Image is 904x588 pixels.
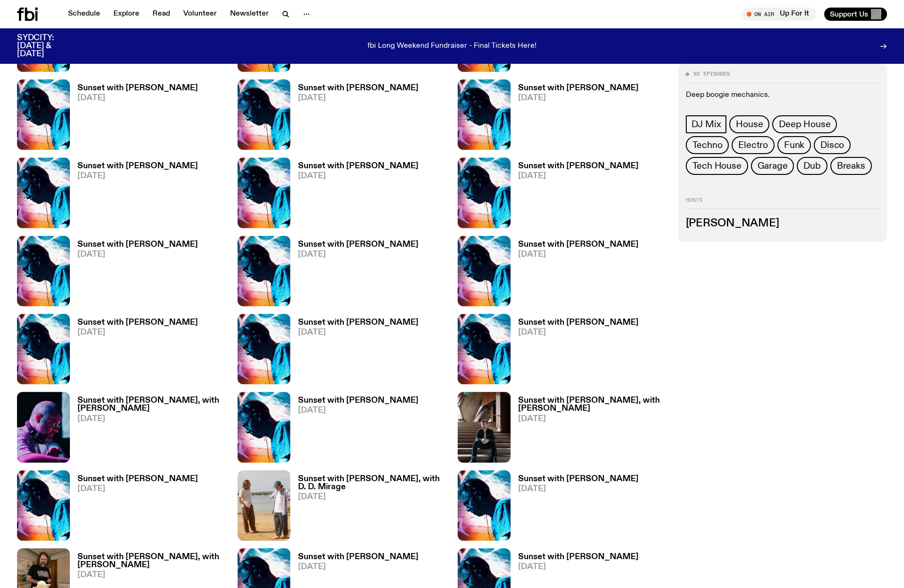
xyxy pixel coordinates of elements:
a: Sunset with [PERSON_NAME], with [PERSON_NAME][DATE] [70,397,226,462]
img: Simon Caldwell stands side on, looking downwards. He has headphones on. Behind him is a brightly ... [17,157,70,228]
h3: Sunset with [PERSON_NAME] [518,475,639,483]
span: Breaks [837,161,865,171]
a: Sunset with [PERSON_NAME][DATE] [511,84,639,150]
a: Sunset with [PERSON_NAME][DATE] [290,397,418,462]
h3: Sunset with [PERSON_NAME] [518,553,639,561]
a: Sunset with [PERSON_NAME], with D. D. Mirage[DATE] [290,475,447,541]
a: Sunset with [PERSON_NAME][DATE] [70,241,198,306]
span: [DATE] [298,329,418,337]
a: Sunset with [PERSON_NAME][DATE] [70,162,198,228]
a: Garage [751,157,794,175]
button: Support Us [824,8,887,21]
h3: Sunset with [PERSON_NAME] [77,475,198,483]
h2: Hosts [686,198,880,209]
img: Simon Caldwell stands side on, looking downwards. He has headphones on. Behind him is a brightly ... [458,314,511,384]
span: [DATE] [518,485,639,493]
img: Simon Caldwell stands side on, looking downwards. He has headphones on. Behind him is a brightly ... [238,314,290,384]
button: On AirUp For It [742,8,817,21]
h3: Sunset with [PERSON_NAME] [77,241,198,249]
span: Disco [820,140,844,150]
h3: Sunset with [PERSON_NAME] [518,162,639,170]
span: Support Us [830,10,868,18]
img: Simon Caldwell stands side on, looking downwards. He has headphones on. Behind him is a brightly ... [458,236,511,306]
a: Breaks [830,157,872,175]
h3: Sunset with [PERSON_NAME] [298,319,418,327]
img: Simon Caldwell stands side on, looking downwards. He has headphones on. Behind him is a brightly ... [17,470,70,541]
span: [DATE] [518,415,667,423]
a: DJ Mix [686,115,727,133]
span: House [736,119,763,130]
a: Deep House [772,115,837,133]
a: Disco [814,136,851,154]
a: Sunset with [PERSON_NAME], with [PERSON_NAME][DATE] [511,397,667,462]
span: [DATE] [298,172,418,180]
h3: Sunset with [PERSON_NAME] [298,397,418,405]
h3: Sunset with [PERSON_NAME], with [PERSON_NAME] [77,553,226,569]
span: [DATE] [298,406,418,415]
img: Simon Caldwell stands side on, looking downwards. He has headphones on. Behind him is a brightly ... [17,79,70,150]
h3: Sunset with [PERSON_NAME] [77,84,198,92]
h3: Sunset with [PERSON_NAME], with [PERSON_NAME] [518,397,667,413]
span: [DATE] [298,563,418,571]
p: fbi Long Weekend Fundraiser - Final Tickets Here! [367,42,537,51]
span: Funk [784,140,804,150]
a: House [729,115,769,133]
img: Simon Caldwell stands side on, looking downwards. He has headphones on. Behind him is a brightly ... [238,79,290,150]
h3: [PERSON_NAME] [686,218,880,229]
a: Tech House [686,157,748,175]
span: [DATE] [298,94,418,102]
span: [DATE] [518,563,639,571]
h3: Sunset with [PERSON_NAME] [77,319,198,327]
h3: Sunset with [PERSON_NAME] [77,162,198,170]
span: [DATE] [77,485,198,493]
span: [DATE] [77,415,226,423]
span: Garage [758,161,788,171]
a: Electro [732,136,775,154]
span: [DATE] [518,329,639,337]
a: Sunset with [PERSON_NAME][DATE] [290,241,418,306]
span: Deep House [779,119,830,130]
a: Sunset with [PERSON_NAME][DATE] [70,475,198,541]
img: Simon Caldwell stands side on, looking downwards. He has headphones on. Behind him is a brightly ... [238,236,290,306]
a: Explore [108,8,145,21]
img: Simon Caldwell stands side on, looking downwards. He has headphones on. Behind him is a brightly ... [458,470,511,541]
span: [DATE] [518,94,639,102]
a: Sunset with [PERSON_NAME][DATE] [290,162,418,228]
a: Sunset with [PERSON_NAME][DATE] [511,475,639,541]
h3: Sunset with [PERSON_NAME], with [PERSON_NAME] [77,397,226,413]
h3: Sunset with [PERSON_NAME] [298,241,418,249]
span: Techno [692,140,723,150]
a: Volunteer [178,8,222,21]
span: [DATE] [77,251,198,259]
span: [DATE] [77,94,198,102]
span: [DATE] [77,329,198,337]
span: [DATE] [298,251,418,259]
span: [DATE] [518,172,639,180]
h3: Sunset with [PERSON_NAME] [518,319,639,327]
h3: SYDCITY: [DATE] & [DATE] [17,34,77,58]
span: [DATE] [77,571,226,579]
a: Sunset with [PERSON_NAME][DATE] [511,162,639,228]
span: [DATE] [298,493,447,501]
a: Sunset with [PERSON_NAME][DATE] [70,319,198,384]
a: Newsletter [224,8,274,21]
img: Simon Caldwell stands side on, looking downwards. He has headphones on. Behind him is a brightly ... [458,157,511,228]
h3: Sunset with [PERSON_NAME] [518,84,639,92]
img: Simon Caldwell stands side on, looking downwards. He has headphones on. Behind him is a brightly ... [17,236,70,306]
a: Sunset with [PERSON_NAME][DATE] [70,84,198,150]
span: 92 episodes [693,71,730,77]
h3: Sunset with [PERSON_NAME] [518,241,639,249]
span: DJ Mix [691,119,721,130]
span: Tech House [692,161,742,171]
a: Sunset with [PERSON_NAME][DATE] [511,241,639,306]
span: [DATE] [518,251,639,259]
a: Read [147,8,176,21]
h3: Sunset with [PERSON_NAME] [298,84,418,92]
img: Simon Caldwell stands side on, looking downwards. He has headphones on. Behind him is a brightly ... [17,314,70,384]
a: Dub [797,157,827,175]
span: [DATE] [77,172,198,180]
a: Schedule [62,8,106,21]
p: Deep boogie mechanics. [686,91,880,100]
a: Techno [686,136,729,154]
a: Sunset with [PERSON_NAME][DATE] [290,84,418,150]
